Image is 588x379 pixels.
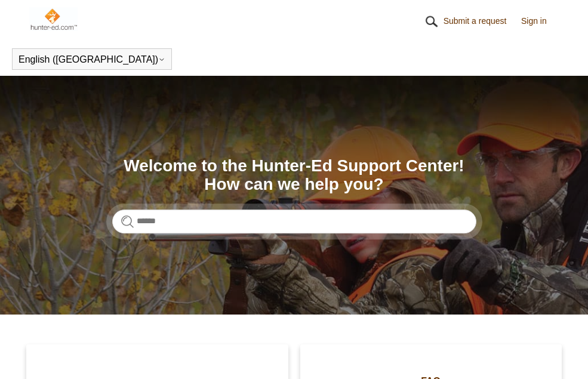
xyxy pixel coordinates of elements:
[19,54,165,65] button: English ([GEOGRAPHIC_DATA])
[112,209,476,233] input: Search
[521,15,559,27] a: Sign in
[112,157,476,194] h1: Welcome to the Hunter-Ed Support Center! How can we help you?
[444,15,519,27] a: Submit a request
[423,13,441,30] img: 01HZPCYR30PPJAEEB9XZ5RGHQY
[29,7,78,31] img: Hunter-Ed Help Center home page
